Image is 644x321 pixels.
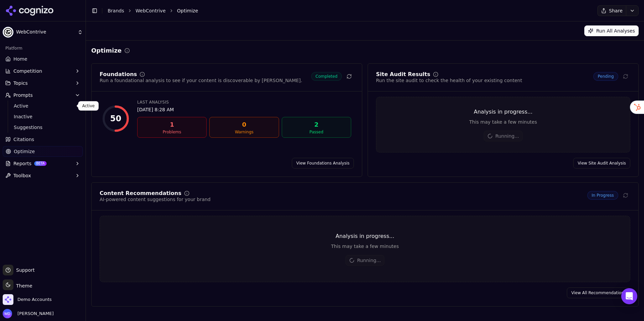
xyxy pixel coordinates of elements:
span: Optimize [177,7,198,14]
span: Inactive [14,113,72,120]
div: Warnings [212,129,276,135]
span: Completed [311,72,342,81]
span: Suggestions [14,124,72,131]
div: Foundations [100,72,137,77]
div: AI-powered content suggestions for your brand [100,196,211,203]
a: Home [3,54,83,64]
button: Prompts [3,90,83,101]
div: Analysis in progress... [100,232,630,240]
div: 1 [140,120,204,129]
div: Analysis in progress... [376,108,630,116]
div: 50 [110,113,121,124]
div: Last Analysis [137,100,351,105]
span: In Progress [587,191,618,200]
span: Pending [593,72,618,81]
span: BETA [34,161,47,166]
div: This may take a few minutes [100,243,630,250]
span: [PERSON_NAME] [15,311,54,317]
button: ReportsBETA [3,158,83,169]
span: Demo Accounts [17,297,52,303]
img: Demo Accounts [3,294,13,305]
a: Suggestions [11,123,75,132]
a: View Site Audit Analysis [573,158,630,169]
a: Brands [108,8,124,13]
div: 2 [285,120,348,129]
div: Site Audit Results [376,72,430,77]
div: Open Intercom Messenger [621,288,637,304]
span: WebContrive [16,29,75,35]
div: 0 [212,120,276,129]
span: Home [13,56,27,62]
div: Run the site audit to check the health of your existing content [376,77,522,84]
div: Content Recommendations [100,191,181,196]
span: Optimize [14,148,35,155]
div: Platform [3,43,83,54]
img: Melissa Dowd [3,309,12,318]
div: Passed [285,129,348,135]
button: Run All Analyses [584,25,639,36]
button: Share [597,5,626,16]
span: Topics [13,80,28,86]
div: [DATE] 8:28 AM [137,106,351,113]
span: Toolbox [13,172,31,179]
img: WebContrive [3,27,13,38]
button: Competition [3,66,83,76]
a: View Foundations Analysis [292,158,354,169]
a: WebContrive [136,7,166,14]
button: Open organization switcher [3,294,52,305]
span: Prompts [13,92,33,99]
button: Open user button [3,309,54,318]
span: Competition [13,68,42,74]
div: Problems [140,129,204,135]
h2: Optimize [91,46,122,55]
nav: breadcrumb [108,7,584,14]
a: View All Recommendations [567,287,630,298]
div: Run a foundational analysis to see if your content is discoverable by [PERSON_NAME]. [100,77,302,84]
a: Active [11,101,75,111]
p: Active [82,103,95,109]
span: Support [13,267,35,273]
a: Citations [3,134,83,145]
span: Reports [13,160,32,167]
a: Inactive [11,112,75,121]
div: This may take a few minutes [376,119,630,125]
span: Theme [13,283,32,288]
button: Topics [3,78,83,88]
a: Optimize [3,146,83,157]
button: Toolbox [3,170,83,181]
span: Active [14,103,72,109]
span: Citations [13,136,34,143]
